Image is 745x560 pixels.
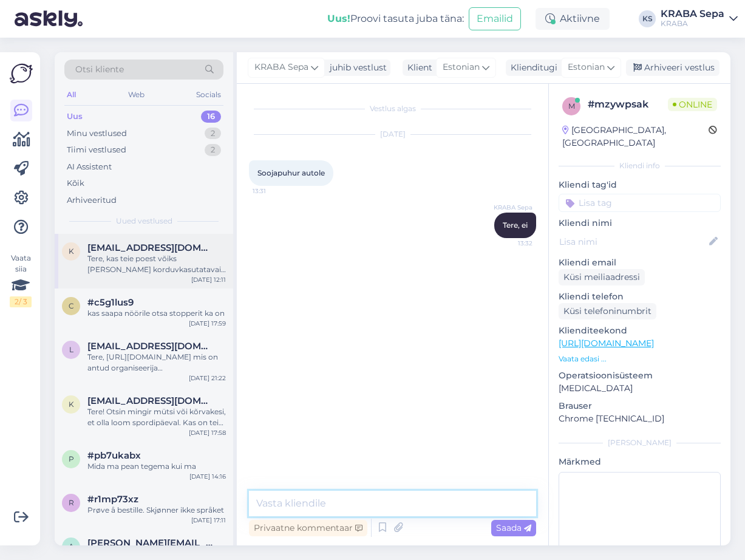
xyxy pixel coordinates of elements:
[69,498,74,507] span: r
[64,87,78,103] div: All
[639,10,656,27] div: KS
[194,87,223,103] div: Socials
[67,177,84,190] div: Kõik
[69,247,74,256] span: k
[189,428,226,437] div: [DATE] 17:58
[69,542,74,551] span: a
[536,8,610,30] div: Aktiivne
[506,61,557,74] div: Klienditugi
[87,352,226,374] div: Tere, [URL][DOMAIN_NAME] mis on antud organiseerija [PERSON_NAME]?
[661,19,724,29] div: KRABA
[87,461,226,472] div: Mida ma pean tegema kui ma
[189,319,226,328] div: [DATE] 17:59
[588,97,668,112] div: # mzywpsak
[559,160,721,171] div: Kliendi info
[559,456,721,468] p: Märkmed
[559,338,654,349] a: [URL][DOMAIN_NAME]
[189,472,226,481] div: [DATE] 14:16
[87,395,214,406] span: kivirahkmirtelmia@gmail.com
[205,144,221,156] div: 2
[559,369,721,382] p: Operatsioonisüsteem
[69,345,73,354] span: l
[87,297,134,308] span: #c5g1lus9
[559,290,721,303] p: Kliendi telefon
[559,353,721,364] p: Vaata edasi ...
[126,87,147,103] div: Web
[562,124,709,149] div: [GEOGRAPHIC_DATA], [GEOGRAPHIC_DATA]
[568,61,605,74] span: Estonian
[668,98,717,111] span: Online
[503,220,528,230] span: Tere, ei
[10,253,32,307] div: Vaata siia
[189,374,226,383] div: [DATE] 21:22
[568,101,575,111] span: m
[257,168,325,177] span: Soojapuhur autole
[559,179,721,191] p: Kliendi tag'id
[559,412,721,425] p: Chrome [TECHNICAL_ID]
[487,203,532,212] span: KRABA Sepa
[87,406,226,428] div: Tere! Otsin mingir mütsi või kõrvakesi, et olla loom spordipäeval. Kas on teie poes oleks midagi ...
[249,129,536,140] div: [DATE]
[559,303,656,319] div: Küsi telefoninumbrit
[559,400,721,412] p: Brauser
[87,242,214,253] span: kellyvahtramae@gmail.com
[10,62,33,85] img: Askly Logo
[116,216,172,227] span: Uued vestlused
[254,61,308,74] span: KRABA Sepa
[87,308,226,319] div: kas saapa nöörile otsa stopperit ka on
[559,194,721,212] input: Lisa tag
[87,538,214,548] span: allan.matt19@gmail.com
[559,256,721,269] p: Kliendi email
[626,60,719,76] div: Arhiveeri vestlus
[661,9,724,19] div: KRABA Sepa
[67,194,117,207] div: Arhiveeritud
[661,9,738,29] a: KRABA SepaKRABA
[325,61,387,74] div: juhib vestlust
[205,128,221,140] div: 2
[469,7,521,30] button: Emailid
[69,400,74,409] span: k
[249,103,536,114] div: Vestlus algas
[67,128,127,140] div: Minu vestlused
[191,516,226,525] div: [DATE] 17:11
[249,520,367,536] div: Privaatne kommentaar
[327,12,464,26] div: Proovi tasuta juba täna:
[559,382,721,395] p: [MEDICAL_DATA]
[10,296,32,307] div: 2 / 3
[67,111,83,123] div: Uus
[327,13,350,24] b: Uus!
[87,494,138,505] span: #r1mp73xz
[559,217,721,230] p: Kliendi nimi
[443,61,480,74] span: Estonian
[87,341,214,352] span: liisbetkukk@gmail.com
[67,144,126,156] div: Tiimi vestlused
[496,522,531,533] span: Saada
[559,235,707,248] input: Lisa nimi
[69,454,74,463] span: p
[403,61,432,74] div: Klient
[253,186,298,196] span: 13:31
[487,239,532,248] span: 13:32
[67,161,112,173] div: AI Assistent
[559,324,721,337] p: Klienditeekond
[559,269,645,285] div: Küsi meiliaadressi
[75,63,124,76] span: Otsi kliente
[201,111,221,123] div: 16
[87,450,141,461] span: #pb7ukabx
[87,253,226,275] div: Tere, kas teie poest võiks [PERSON_NAME] korduvkasutatavaid nõusid
[69,301,74,310] span: c
[191,275,226,284] div: [DATE] 12:11
[87,505,226,516] div: Prøve å bestille. Skjønner ikke språket
[559,437,721,448] div: [PERSON_NAME]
